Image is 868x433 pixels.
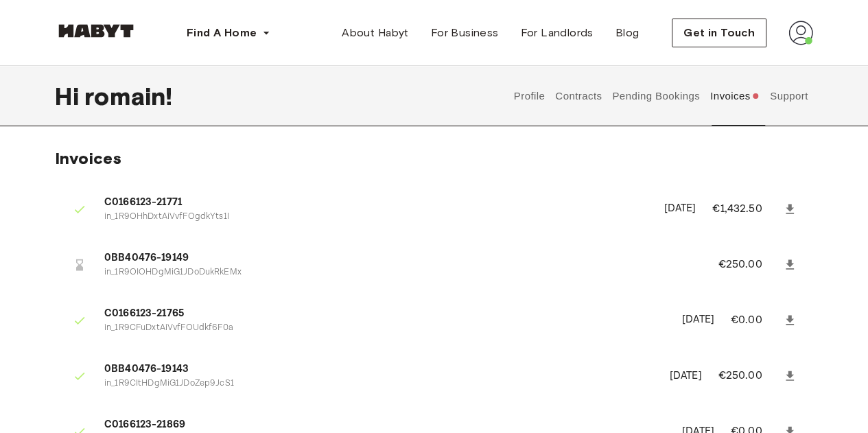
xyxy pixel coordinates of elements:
div: user profile tabs [508,66,813,126]
a: For Business [420,19,510,47]
p: [DATE] [682,312,714,328]
span: For Business [431,25,499,41]
p: [DATE] [664,201,696,217]
button: Find A Home [176,19,281,47]
p: in_1R9OIOHDgMiG1JDoDukRkEMx [104,266,685,279]
p: in_1R9OHhDxtAiVvfFOgdkYts1I [104,211,647,224]
span: Invoices [55,148,121,168]
span: C0166123-21869 [104,417,666,433]
button: Profile [512,66,547,126]
button: Invoices [708,66,761,126]
a: About Habyt [331,19,419,47]
p: €250.00 [718,368,780,384]
span: Hi [55,82,84,110]
p: in_1R9CItHDgMiG1JDoZep9JcS1 [104,377,653,390]
img: avatar [788,21,813,45]
span: 0BB40476-19143 [104,362,653,377]
p: €0.00 [731,312,780,329]
span: romain ! [84,82,172,110]
span: Find A Home [187,25,257,41]
span: 0BB40476-19149 [104,250,685,266]
span: C0166123-21771 [104,195,647,211]
a: Blog [605,19,650,47]
span: C0166123-21765 [104,306,666,322]
button: Pending Bookings [611,66,702,126]
span: About Habyt [342,25,408,41]
img: Habyt [55,24,137,38]
button: Support [768,66,810,126]
p: [DATE] [670,368,702,384]
span: Blog [615,25,640,41]
span: Get in Touch [683,25,755,41]
p: €250.00 [718,257,780,273]
a: For Landlords [509,19,604,47]
span: For Landlords [520,25,593,41]
button: Contracts [554,66,604,126]
button: Get in Touch [672,19,766,47]
p: in_1R9CFuDxtAiVvfFOUdkf6F0a [104,322,666,335]
p: €1,432.50 [712,201,780,218]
